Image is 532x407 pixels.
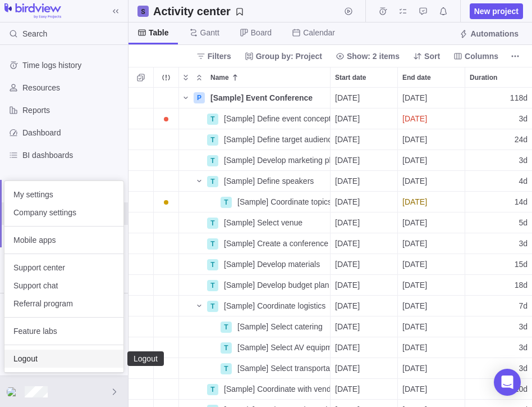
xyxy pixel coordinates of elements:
a: Mobile apps [4,231,123,249]
span: Referral program [13,298,114,309]
a: Support chat [4,277,123,295]
span: My settings [13,189,114,200]
img: Show [7,387,20,396]
span: Company settings [13,207,114,218]
span: Mobile apps [13,234,114,246]
a: Referral program [4,295,123,313]
a: Feature labs [4,322,123,340]
span: Logout [13,353,114,364]
a: Support center [4,259,123,277]
span: Feature labs [13,325,114,337]
span: Support chat [13,280,114,291]
a: Logout [4,350,123,368]
span: Support center [13,262,114,273]
a: Company settings [4,203,123,221]
a: My settings [4,186,123,203]
div: Victim [7,385,20,399]
div: Logout [132,354,159,363]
